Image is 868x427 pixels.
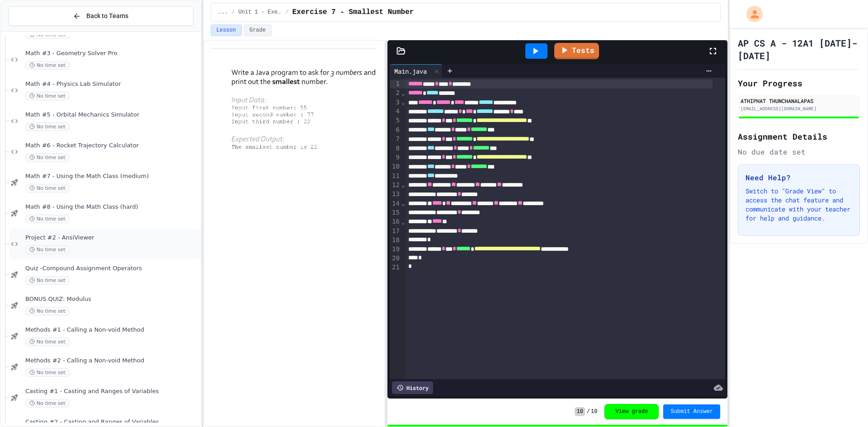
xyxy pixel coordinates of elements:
span: No time set [25,61,70,70]
div: 19 [390,245,401,254]
span: No time set [25,338,70,346]
div: 12 [390,181,401,190]
h3: Need Help? [745,172,852,183]
h2: Your Progress [738,77,860,89]
span: Fold line [401,181,406,188]
a: Tests [554,43,599,59]
span: 10 [591,408,597,415]
div: 5 [390,116,401,125]
div: ATHIPHAT THUNCHANALAPAS [741,97,857,105]
span: / [587,408,590,415]
div: 15 [390,208,401,217]
div: My Account [737,4,765,24]
div: 7 [390,135,401,144]
div: No due date set [738,146,860,157]
div: 20 [390,254,401,263]
span: Casting #2 - Casting and Ranges of Variables [25,418,199,426]
div: History [392,381,433,394]
div: Main.java [390,66,431,76]
div: [EMAIL_ADDRESS][DOMAIN_NAME] [741,105,857,112]
span: BONUS QUIZ: Modulus [25,296,199,303]
span: No time set [25,122,70,131]
span: Methods #2 - Calling a Non-void Method [25,357,199,365]
div: 21 [390,263,401,272]
span: Casting #1 - Casting and Ranges of Variables [25,388,199,395]
span: No time set [25,92,70,100]
button: View grade [604,404,659,419]
span: Project #2 - AnsiViewer [25,234,199,242]
div: 9 [390,153,401,162]
span: No time set [25,215,70,223]
button: Grade [244,24,272,36]
span: No time set [25,276,70,285]
span: Math #7 - Using the Math Class (medium) [25,173,199,180]
div: 10 [390,162,401,171]
span: / [231,9,235,16]
span: Math #8 - Using the Math Class (hard) [25,203,199,211]
span: Math #6 - Rocket Trajectory Calculator [25,142,199,150]
div: 13 [390,190,401,199]
button: Back to Teams [8,6,193,26]
div: 4 [390,107,401,116]
span: No time set [25,153,70,162]
span: Math #3 - Geometry Solver Pro [25,50,199,57]
div: 8 [390,144,401,153]
span: No time set [25,245,70,254]
span: No time set [25,307,70,315]
p: Switch to "Grade View" to access the chat feature and communicate with your teacher for help and ... [745,187,852,223]
button: Lesson [211,24,242,36]
button: Submit Answer [663,404,720,419]
span: Math #5 - Orbital Mechanics Simulator [25,111,199,119]
span: Fold line [401,89,406,97]
span: Fold line [401,99,406,106]
span: / [285,9,288,16]
div: Main.java [390,64,443,78]
span: No time set [25,184,70,192]
div: 2 [390,89,401,98]
span: Submit Answer [670,408,713,415]
div: 11 [390,172,401,181]
span: Back to Teams [86,11,128,21]
span: Fold line [401,200,406,207]
span: Math #4 - Physics Lab Simulator [25,80,199,88]
h1: AP CS A - 12A1 [DATE]-[DATE] [738,37,860,62]
div: 14 [390,199,401,208]
span: Unit 1 - Exercises #1-15 [238,9,282,16]
div: 1 [390,80,401,89]
span: Exercise 7 - Smallest Number [292,7,414,18]
div: 18 [390,236,401,245]
span: 10 [575,407,585,416]
span: Methods #1 - Calling a Non-void Method [25,326,199,334]
div: 6 [390,126,401,135]
h2: Assignment Details [738,130,860,143]
div: 3 [390,98,401,107]
span: ... [218,9,228,16]
div: 17 [390,227,401,236]
span: Fold line [401,218,406,225]
div: 16 [390,217,401,226]
span: No time set [25,399,70,408]
span: Quiz -Compound Assignment Operators [25,265,199,272]
span: No time set [25,368,70,377]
